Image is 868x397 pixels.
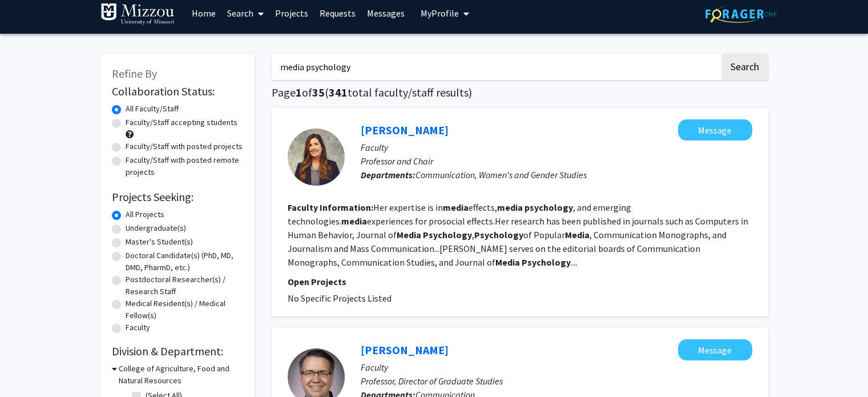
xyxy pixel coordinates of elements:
[126,154,243,178] label: Faculty/Staff with posted remote projects
[705,5,777,23] img: ForagerOne Logo
[423,229,472,240] b: Psychology
[126,250,243,274] label: Doctoral Candidate(s) (PhD, MD, DMD, PharmD, etc.)
[288,292,391,304] span: No Specific Projects Listed
[678,119,752,141] button: Message Elizabeth Behm-Morawitz
[524,202,573,213] b: psychology
[9,346,49,388] iframe: Chat
[288,202,373,213] b: Faculty Information:
[361,123,449,137] a: [PERSON_NAME]
[126,274,243,298] label: Postdoctoral Researcher(s) / Research Staff
[126,236,193,248] label: Master's Student(s)
[415,169,587,181] span: Communication, Women's and Gender Studies
[126,117,237,129] label: Faculty/Staff accepting students
[112,85,243,98] h2: Collaboration Status:
[126,208,164,220] label: All Projects
[341,215,367,227] b: media
[126,141,243,153] label: Faculty/Staff with posted projects
[112,66,157,81] span: Refine By
[497,202,523,213] b: media
[443,202,469,213] b: media
[522,256,571,268] b: Psychology
[678,339,752,360] button: Message Ben Warner
[495,256,520,268] b: Media
[126,322,150,334] label: Faculty
[361,154,752,168] p: Professor and Chair
[421,7,459,19] span: My Profile
[272,54,720,80] input: Search Keywords
[361,343,449,357] a: [PERSON_NAME]
[126,222,186,234] label: Undergraduate(s)
[296,85,302,99] span: 1
[565,229,590,240] b: Media
[112,344,243,358] h2: Division & Department:
[361,169,415,181] b: Departments:
[100,3,175,26] img: University of Missouri Logo
[361,141,752,154] p: Faculty
[126,103,179,115] label: All Faculty/Staff
[721,54,768,80] button: Search
[312,85,325,99] span: 35
[119,363,243,387] h3: College of Agriculture, Food and Natural Resources
[329,85,348,99] span: 341
[112,190,243,204] h2: Projects Seeking:
[288,202,748,268] fg-read-more: Her expertise is in effects, , and emerging technologies. experiences for prosocial effects.Her r...
[361,374,752,388] p: Professor, Director of Graduate Studies
[361,360,752,374] p: Faculty
[397,229,421,240] b: Media
[126,298,243,322] label: Medical Resident(s) / Medical Fellow(s)
[288,275,752,288] p: Open Projects
[474,229,523,240] b: Psychology
[272,86,768,99] h1: Page of ( total faculty/staff results)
